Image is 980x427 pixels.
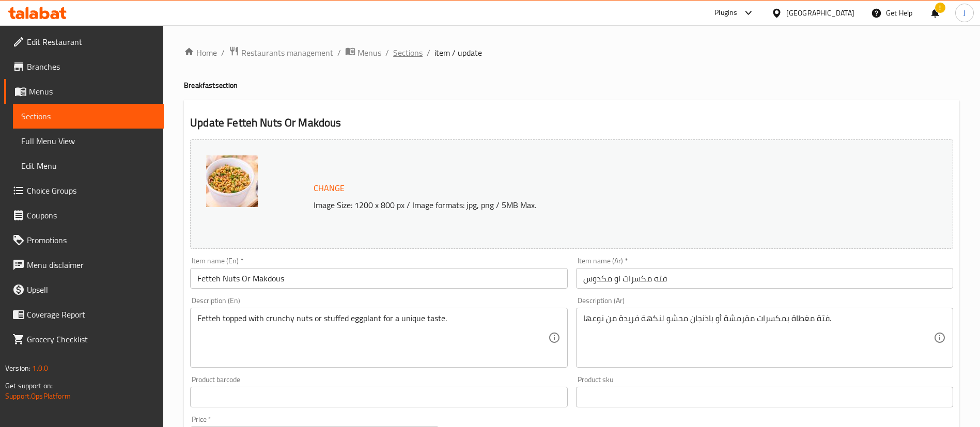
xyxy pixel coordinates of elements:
span: J [963,7,966,19]
h4: Breakfast section [184,80,959,90]
span: Restaurants management [241,46,333,59]
li: / [337,46,341,59]
nav: breadcrumb [184,46,959,59]
h2: Update Fetteh Nuts Or Makdous [190,115,953,131]
p: Image Size: 1200 x 800 px / Image formats: jpg, png / 5MB Max. [309,199,858,211]
a: Home [184,46,217,59]
img: FETTEH_NUTS_OR_Makdous638757494613689217.jpg [206,155,258,207]
span: item / update [434,46,482,59]
span: Edit Menu [21,160,155,172]
li: / [427,46,430,59]
span: Promotions [27,234,155,246]
span: Change [314,181,345,196]
a: Menus [345,46,381,59]
span: Branches [27,60,155,73]
a: Support.OpsPlatform [5,389,71,403]
span: Upsell [27,283,155,296]
input: Enter name En [190,268,567,289]
a: Coverage Report [4,302,164,327]
button: Change [309,178,349,199]
span: Choice Groups [27,184,155,197]
div: Plugins [714,7,737,19]
a: Grocery Checklist [4,327,164,352]
span: Menus [29,85,155,98]
span: Get support on: [5,379,53,392]
a: Choice Groups [4,178,164,203]
a: Menu disclaimer [4,252,164,277]
div: [GEOGRAPHIC_DATA] [786,7,854,19]
input: Please enter product barcode [190,387,567,407]
a: Edit Restaurant [4,29,164,54]
span: Menu disclaimer [27,259,155,271]
a: Edit Menu [13,153,164,178]
span: Coverage Report [27,308,155,321]
li: / [385,46,389,59]
a: Restaurants management [229,46,333,59]
span: Grocery Checklist [27,333,155,345]
input: Enter name Ar [576,268,953,289]
input: Please enter product sku [576,387,953,407]
span: Coupons [27,209,155,222]
span: Edit Restaurant [27,36,155,48]
span: Sections [21,110,155,122]
a: Sections [13,104,164,129]
a: Branches [4,54,164,79]
textarea: فتة مغطاة بمكسرات مقرمشة أو باذنجان محشو لنكهة فريدة من نوعها. [583,313,934,362]
a: Promotions [4,228,164,252]
span: Version: [5,361,30,375]
a: Upsell [4,277,164,302]
span: Menus [357,46,381,59]
span: Full Menu View [21,135,155,147]
a: Sections [393,46,423,59]
span: 1.0.0 [32,361,48,375]
a: Coupons [4,203,164,228]
textarea: Fetteh topped with crunchy nuts or stuffed eggplant for a unique taste. [197,313,548,362]
a: Menus [4,79,164,104]
li: / [221,46,225,59]
a: Full Menu View [13,129,164,153]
